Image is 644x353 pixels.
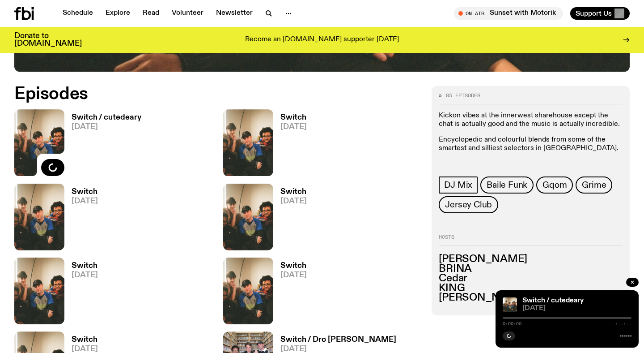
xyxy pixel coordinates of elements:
p: Become an [DOMAIN_NAME] supporter [DATE] [245,36,399,44]
a: Explore [100,7,136,20]
span: Baile Funk [487,180,527,190]
h3: Switch / Dro [PERSON_NAME] [280,336,396,344]
span: [DATE] [522,305,631,312]
p: Encyclopedic and colourful blends from some of the smartest and silliest selectors in [GEOGRAPHIC... [439,136,623,162]
span: Gqom [542,180,567,190]
h3: Switch [280,114,307,121]
span: [DATE] [280,123,307,131]
span: 0:00:00 [503,322,521,326]
a: Switch[DATE] [273,114,307,176]
span: 85 episodes [446,93,480,98]
span: Support Us [576,9,612,17]
button: Support Us [570,7,630,20]
span: [DATE] [72,123,141,131]
span: [DATE] [72,271,98,279]
span: [DATE] [72,345,98,353]
button: On AirSunset with Motorik [454,7,563,20]
h3: KING [439,284,623,293]
h3: [PERSON_NAME] [439,254,623,264]
img: A warm film photo of the switch team sitting close together. from left to right: Cedar, Lau, Sand... [223,184,273,250]
p: Kickon vibes at the innerwest sharehouse except the chat is actually good and the music is actual... [439,112,623,129]
a: DJ Mix [439,176,478,194]
span: DJ Mix [444,180,472,190]
h2: Hosts [439,235,623,245]
a: Baile Funk [480,176,534,194]
h3: Switch [72,188,98,196]
h3: Switch [72,262,98,270]
a: Schedule [57,7,98,20]
img: A warm film photo of the switch team sitting close together. from left to right: Cedar, Lau, Sand... [503,297,517,312]
h3: BRINA [439,264,623,274]
a: Read [137,7,165,20]
a: Switch[DATE] [273,188,307,250]
a: Gqom [536,176,573,194]
span: Grime [582,180,606,190]
img: A warm film photo of the switch team sitting close together. from left to right: Cedar, Lau, Sand... [223,109,273,176]
a: Switch[DATE] [273,262,307,324]
h3: Cedar [439,274,623,284]
img: A warm film photo of the switch team sitting close together. from left to right: Cedar, Lau, Sand... [223,258,273,324]
span: Jersey Club [445,200,492,210]
span: [DATE] [72,198,98,205]
a: Switch / cutedeary [522,297,584,304]
img: A warm film photo of the switch team sitting close together. from left to right: Cedar, Lau, Sand... [14,258,64,324]
a: Switch / cutedeary[DATE] [64,114,141,176]
span: -:--:-- [613,322,631,326]
a: Switch[DATE] [64,188,98,250]
a: Switch[DATE] [64,262,98,324]
a: Jersey Club [439,196,498,213]
span: [DATE] [280,198,307,205]
span: [DATE] [280,271,307,279]
h3: Donate to [DOMAIN_NAME] [14,32,82,47]
span: [DATE] [280,345,396,353]
h2: Episodes [14,86,421,102]
a: Volunteer [166,7,209,20]
h3: Switch / cutedeary [72,114,141,121]
h3: [PERSON_NAME] [439,293,623,303]
h3: Switch [280,188,307,196]
img: A warm film photo of the switch team sitting close together. from left to right: Cedar, Lau, Sand... [14,184,64,250]
h3: Switch [72,336,98,344]
a: Grime [576,176,612,194]
a: Newsletter [211,7,258,20]
h3: Switch [280,262,307,270]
